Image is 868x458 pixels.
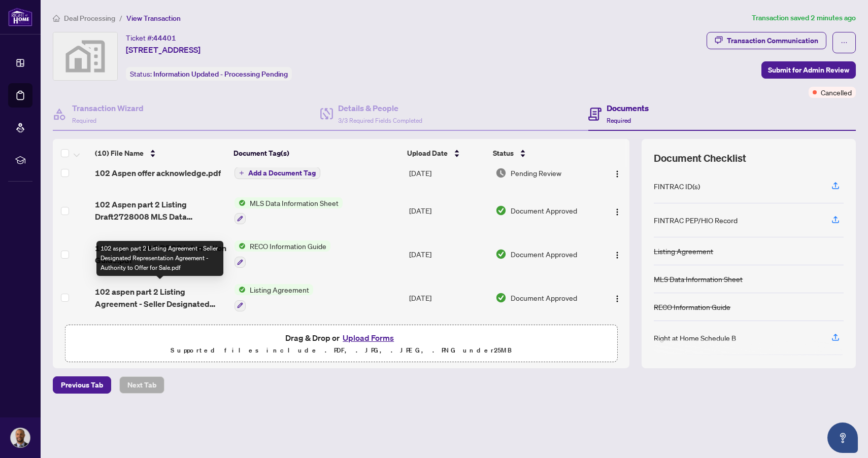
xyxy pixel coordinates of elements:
span: 44401 [153,33,176,43]
div: MLS Data Information Sheet [654,273,743,285]
button: Logo [609,165,625,181]
span: Document Checklist [654,151,746,165]
th: Upload Date [403,139,489,167]
img: logo [8,8,32,26]
h4: Documents [607,102,649,114]
span: Previous Tab [61,377,103,393]
span: Required [72,117,96,124]
span: Status [493,148,514,159]
h4: Transaction Wizard [72,102,144,114]
img: Logo [613,170,621,178]
div: FINTRAC PEP/HIO Record [654,215,738,226]
img: Logo [613,295,621,303]
span: ellipsis [841,39,848,46]
button: Open asap [827,422,858,453]
button: Logo [609,202,625,219]
h4: Details & People [338,102,422,114]
img: Logo [613,208,621,216]
span: Listing Agreement [246,284,313,295]
span: Required [607,117,631,124]
button: Transaction Communication [707,32,826,49]
span: 102 Aspen offer acknowledge.pdf [95,167,221,179]
td: [DATE] [405,157,491,189]
span: 102 Aspen part 2 Listing Draft2728008 MLS Data Information Form.pdf [95,198,226,223]
span: 102 aspen part 2 Listing Agreement - Seller Designated Representation Agreement - Authority to Of... [95,286,226,310]
th: Document Tag(s) [229,139,403,167]
span: Pending Review [511,167,561,179]
span: 3/3 Required Fields Completed [338,117,422,124]
span: Deal Processing [64,14,115,23]
span: Upload Date [407,148,448,159]
div: 102 aspen part 2 Listing Agreement - Seller Designated Representation Agreement - Authority to Of... [96,241,223,276]
span: Document Approved [511,292,577,303]
button: Previous Tab [53,376,111,394]
div: Status: [126,67,292,81]
img: svg%3e [53,32,117,80]
span: Information Updated - Processing Pending [153,69,288,79]
img: Status Icon [235,197,246,208]
button: Status IconMLS Data Information Sheet [235,197,343,225]
div: FINTRAC ID(s) [654,181,700,192]
span: [STREET_ADDRESS] [126,44,201,56]
span: (10) File Name [95,148,144,159]
button: Add a Document Tag [235,167,320,179]
button: Submit for Admin Review [761,61,856,79]
span: Cancelled [821,87,852,98]
span: plus [239,170,244,175]
img: Logo [613,251,621,259]
button: Status IconListing Agreement [235,284,313,311]
button: Status IconRECO Information Guide [235,240,330,268]
button: Logo [609,290,625,306]
img: Profile Icon [11,428,30,447]
td: [DATE] [405,189,491,233]
img: Document Status [495,167,507,179]
span: Submit for Admin Review [768,62,849,78]
button: Next Tab [119,376,164,394]
li: / [119,12,122,24]
th: Status [489,139,596,167]
span: Document Approved [511,249,577,260]
span: Document Approved [511,205,577,216]
div: Transaction Communication [727,32,818,49]
img: Document Status [495,249,507,260]
div: RECO Information Guide [654,301,730,312]
span: Drag & Drop or [285,331,397,344]
img: Document Status [495,205,507,216]
span: home [53,15,60,22]
th: (10) File Name [91,139,230,167]
span: Drag & Drop orUpload FormsSupported files include .PDF, .JPG, .JPEG, .PNG under25MB [65,325,617,363]
p: Supported files include .PDF, .JPG, .JPEG, .PNG under 25 MB [72,344,611,357]
span: 102 aspen part 2 RECO Information Guide.pdf [95,242,226,266]
span: Add a Document Tag [248,169,316,177]
img: Status Icon [235,284,246,295]
img: Status Icon [235,240,246,252]
div: Listing Agreement [654,245,713,257]
span: View Transaction [126,14,181,23]
img: Document Status [495,292,507,303]
div: Ticket #: [126,32,176,44]
button: Add a Document Tag [235,166,320,180]
article: Transaction saved 2 minutes ago [752,12,856,24]
span: MLS Data Information Sheet [246,197,343,208]
button: Upload Forms [340,331,397,344]
button: Logo [609,246,625,262]
td: [DATE] [405,232,491,276]
div: Right at Home Schedule B [654,332,736,343]
td: [DATE] [405,276,491,320]
span: RECO Information Guide [246,240,330,252]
